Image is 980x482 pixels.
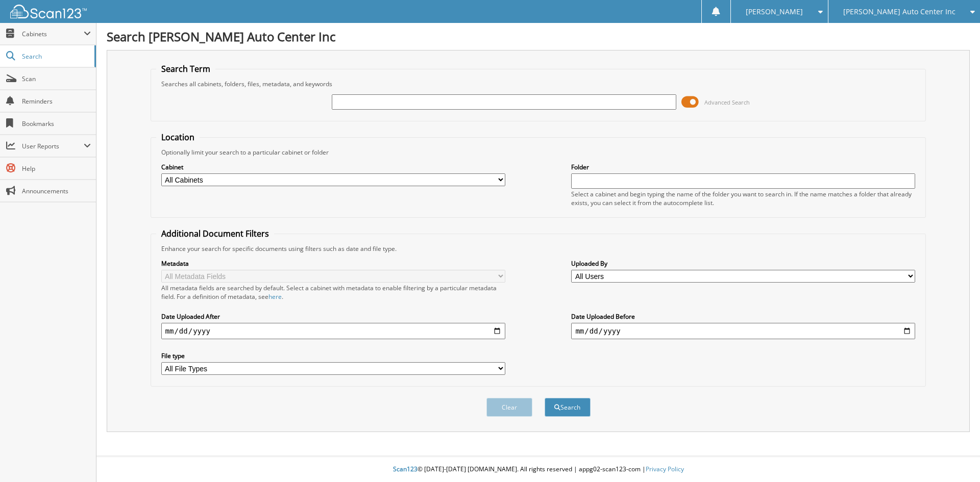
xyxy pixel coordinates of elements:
[571,163,915,171] label: Folder
[571,323,915,339] input: end
[571,190,915,207] div: Select a cabinet and begin typing the name of the folder you want to search in. If the name match...
[156,63,215,74] legend: Search Term
[843,9,955,15] span: [PERSON_NAME] Auto Center Inc
[22,74,91,83] span: Scan
[156,80,921,88] div: Searches all cabinets, folders, files, metadata, and keywords
[704,98,750,106] span: Advanced Search
[22,97,91,106] span: Reminders
[545,398,591,417] button: Search
[96,457,980,482] div: © [DATE]-[DATE] [DOMAIN_NAME]. All rights reserved | appg02-scan123-com |
[571,312,915,321] label: Date Uploaded Before
[156,228,274,239] legend: Additional Document Filters
[571,259,915,268] label: Uploaded By
[156,148,921,157] div: Optionally limit your search to a particular cabinet or folder
[161,312,505,321] label: Date Uploaded After
[161,351,505,360] label: File type
[156,132,200,143] legend: Location
[107,28,970,45] h1: Search [PERSON_NAME] Auto Center Inc
[161,259,505,268] label: Metadata
[156,244,921,253] div: Enhance your search for specific documents using filters such as date and file type.
[22,30,84,38] span: Cabinets
[161,323,505,339] input: start
[161,163,505,171] label: Cabinet
[393,465,418,473] span: Scan123
[22,164,91,173] span: Help
[646,465,684,473] a: Privacy Policy
[161,284,505,301] div: All metadata fields are searched by default. Select a cabinet with metadata to enable filtering b...
[22,52,89,61] span: Search
[746,9,803,15] span: [PERSON_NAME]
[486,398,532,417] button: Clear
[268,292,282,301] a: here
[10,5,87,18] img: scan123-logo-white.svg
[22,187,91,195] span: Announcements
[22,142,84,150] span: User Reports
[22,119,91,128] span: Bookmarks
